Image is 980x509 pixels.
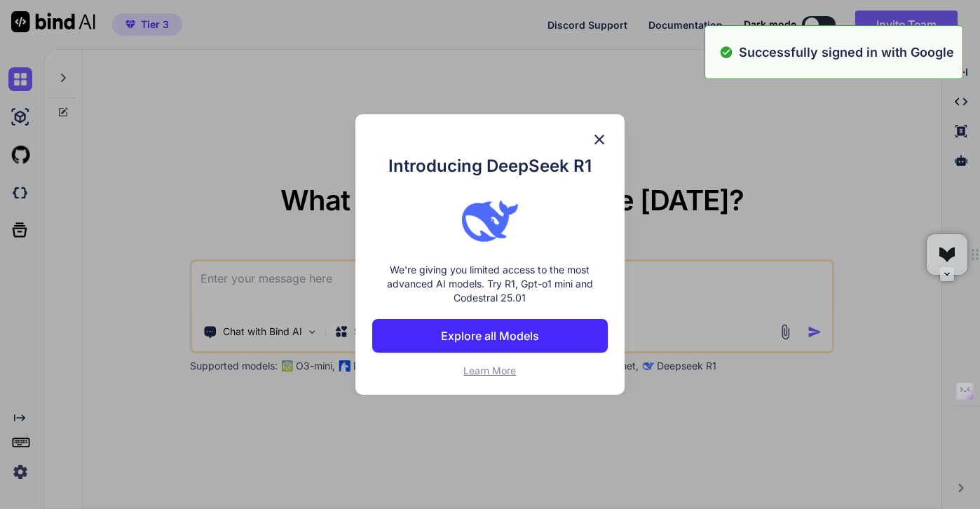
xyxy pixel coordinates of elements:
img: bind logo [462,193,518,249]
p: We're giving you limited access to the most advanced AI models. Try R1, Gpt-o1 mini and Codestral... [372,263,608,305]
img: alert [719,43,733,62]
p: Successfully signed in with Google [739,43,954,62]
img: close [591,131,608,148]
p: Explore all Models [441,327,539,344]
h1: Introducing DeepSeek R1 [372,154,608,179]
span: Learn More [463,365,516,376]
button: Explore all Models [372,319,608,353]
